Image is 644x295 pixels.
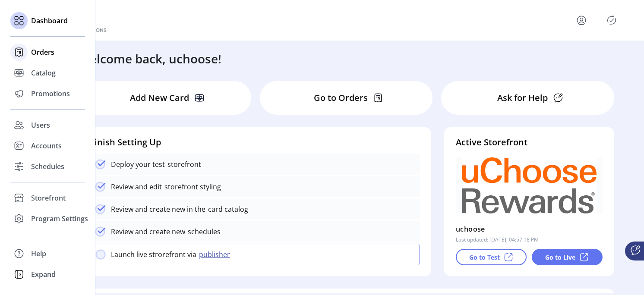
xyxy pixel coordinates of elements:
[90,136,420,149] h4: Finish Setting Up
[31,68,56,78] span: Catalog
[31,213,88,224] span: Program Settings
[79,50,221,68] h3: Welcome back, uchoose!
[205,204,248,214] p: card catalog
[497,91,548,104] p: Ask for Help
[545,253,575,262] p: Go to Live
[196,249,235,260] button: publisher
[185,226,221,237] p: schedules
[165,159,201,169] p: storefront
[31,269,56,279] span: Expand
[605,13,619,27] button: Publisher Panel
[456,136,603,149] h4: Active Storefront
[31,248,46,259] span: Help
[314,91,368,104] p: Go to Orders
[575,13,588,27] button: menu
[456,236,539,244] p: Last updated: [DATE], 04:57:18 PM
[130,91,189,104] p: Add New Card
[456,222,485,236] p: uchoose
[31,88,70,99] span: Promotions
[31,47,54,57] span: Orders
[162,182,221,192] p: storefront styling
[31,120,50,130] span: Users
[31,161,64,172] span: Schedules
[111,159,165,169] p: Deploy your test
[31,16,68,26] span: Dashboard
[111,182,162,192] p: Review and edit
[31,141,62,151] span: Accounts
[111,226,185,237] p: Review and create new
[111,204,205,214] p: Review and create new in the
[31,193,66,203] span: Storefront
[111,249,196,260] p: Launch live strorefront via
[469,253,500,262] p: Go to Test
